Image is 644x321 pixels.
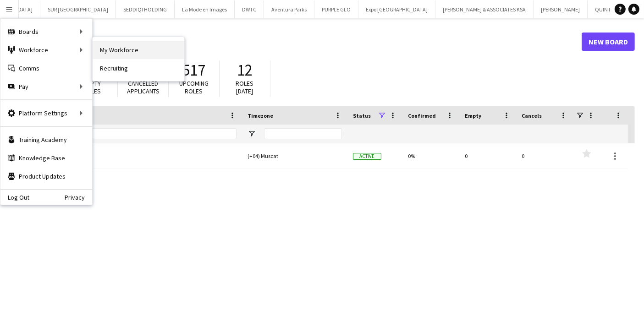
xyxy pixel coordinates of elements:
[0,59,92,77] a: Comms
[0,22,92,41] div: Boards
[22,143,237,169] a: STAMINA PRODUCTIONS
[353,153,381,160] span: Active
[522,112,542,119] span: Cancels
[435,0,534,18] button: [PERSON_NAME] & ASSOCIATES KSA
[358,0,435,18] button: Expo [GEOGRAPHIC_DATA]
[516,143,573,169] div: 0
[65,194,92,201] a: Privacy
[465,112,481,119] span: Empty
[93,59,184,77] a: Recruiting
[93,41,184,59] a: My Workforce
[236,79,254,95] span: Roles [DATE]
[353,112,371,119] span: Status
[402,143,459,169] div: 0%
[0,41,92,59] div: Workforce
[182,60,206,80] span: 517
[0,77,92,96] div: Pay
[0,104,92,122] div: Platform Settings
[116,0,175,18] button: SEDDIQI HOLDING
[408,112,436,119] span: Confirmed
[179,79,209,95] span: Upcoming roles
[16,35,582,49] h1: Boards
[459,143,516,169] div: 0
[38,128,237,139] input: Board name Filter Input
[127,79,160,95] span: Cancelled applicants
[248,130,256,138] button: Open Filter Menu
[0,167,92,185] a: Product Updates
[0,131,92,149] a: Training Academy
[237,60,253,80] span: 12
[582,33,635,51] a: New Board
[314,0,358,18] button: PURPLE GLO
[235,0,264,18] button: DWTC
[534,0,588,18] button: [PERSON_NAME]
[242,143,347,169] div: (+04) Muscat
[40,0,116,18] button: SUR [GEOGRAPHIC_DATA]
[264,0,314,18] button: Aventura Parks
[264,128,342,139] input: Timezone Filter Input
[175,0,235,18] button: La Mode en Images
[248,112,273,119] span: Timezone
[0,149,92,167] a: Knowledge Base
[0,194,29,201] a: Log Out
